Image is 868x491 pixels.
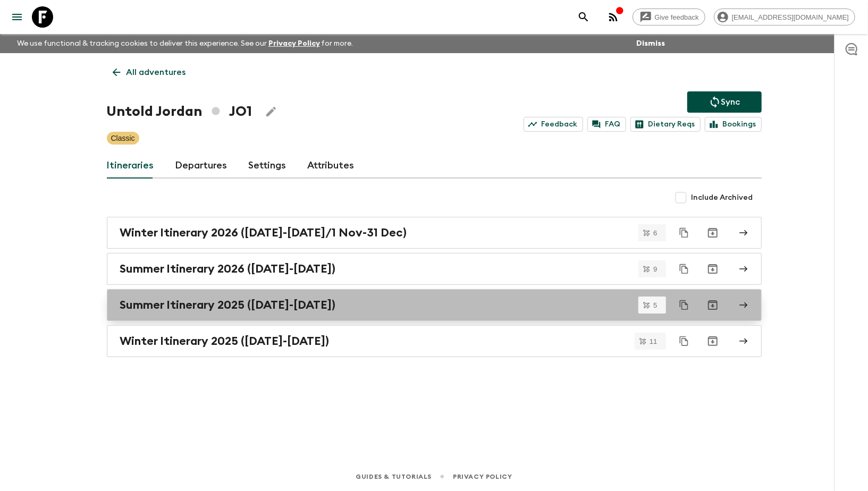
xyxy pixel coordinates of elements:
a: Itineraries [107,153,154,179]
a: Winter Itinerary 2026 ([DATE]-[DATE]/1 Nov-31 Dec) [107,217,762,249]
p: Sync [721,96,740,108]
a: All adventures [107,62,192,83]
a: Dietary Reqs [630,117,701,132]
h2: Summer Itinerary 2026 ([DATE]-[DATE]) [120,262,336,276]
a: Attributes [308,153,355,179]
span: 11 [643,338,663,345]
button: search adventures [573,6,594,28]
p: We use functional & tracking cookies to deliver this experience. See our for more. [13,34,358,53]
button: Duplicate [675,295,694,315]
p: Classic [111,133,135,143]
a: Departures [175,153,227,179]
span: 6 [647,230,663,236]
span: Include Archived [692,192,753,203]
h2: Winter Itinerary 2026 ([DATE]-[DATE]/1 Nov-31 Dec) [120,226,407,240]
span: Give feedback [649,13,705,21]
h2: Winter Itinerary 2025 ([DATE]-[DATE]) [120,334,330,348]
a: Give feedback [633,9,705,26]
span: 5 [647,302,663,309]
a: Settings [249,153,286,179]
div: [EMAIL_ADDRESS][DOMAIN_NAME] [714,9,855,26]
a: Feedback [524,117,583,132]
button: Duplicate [675,332,694,351]
span: [EMAIL_ADDRESS][DOMAIN_NAME] [726,13,855,21]
h2: Summer Itinerary 2025 ([DATE]-[DATE]) [120,298,336,312]
button: Archive [702,294,723,316]
button: Sync adventure departures to the booking engine [687,91,762,113]
button: Duplicate [675,259,694,278]
button: Archive [702,331,723,352]
a: FAQ [587,117,626,132]
a: Guides & Tutorials [356,471,432,482]
button: Archive [702,258,723,280]
button: Edit Adventure Title [260,101,282,122]
button: menu [6,6,28,28]
span: 9 [647,266,663,273]
a: Bookings [705,117,762,132]
h1: Untold Jordan JO1 [107,101,252,122]
a: Privacy Policy [268,40,320,47]
a: Privacy Policy [453,471,512,482]
a: Winter Itinerary 2025 ([DATE]-[DATE]) [107,325,762,357]
p: All adventures [127,66,186,79]
button: Duplicate [675,223,694,242]
a: Summer Itinerary 2025 ([DATE]-[DATE]) [107,289,762,321]
button: Dismiss [634,36,668,51]
a: Summer Itinerary 2026 ([DATE]-[DATE]) [107,253,762,285]
button: Archive [702,222,723,243]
